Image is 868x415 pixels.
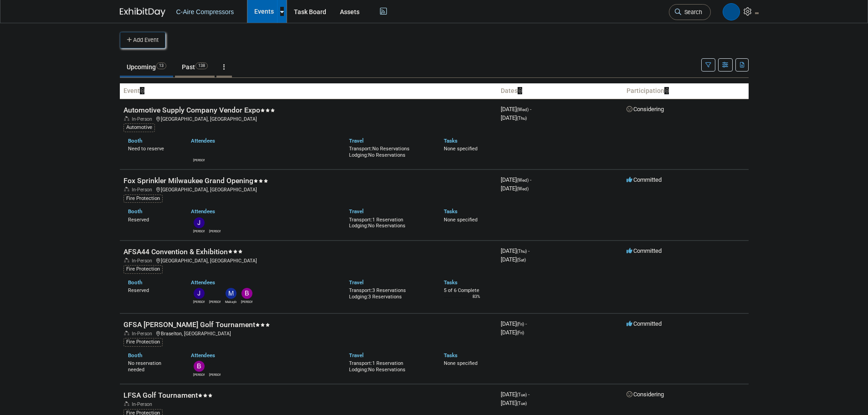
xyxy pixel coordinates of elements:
[193,372,205,377] div: Bryan Staszak
[132,401,155,407] span: In-Person
[226,288,236,299] img: Makaylee Zezza
[124,187,129,191] img: In-Person Event
[194,217,205,228] img: Jason Hedeen
[473,294,480,307] td: 83%
[349,359,430,373] div: 1 Reservation No Reservations
[123,123,155,132] div: Automotive
[517,249,527,254] span: (Thu)
[444,138,457,144] a: Tasks
[120,83,497,99] th: Event
[123,265,163,273] div: Fire Protection
[120,8,165,17] img: ExhibitDay
[128,286,178,294] div: Reserved
[444,146,478,152] span: None specified
[525,320,527,327] span: -
[627,391,664,398] span: Considering
[193,299,205,304] div: Jason Hedeen
[124,401,129,406] img: In-Person Event
[517,116,527,121] span: (Thu)
[501,176,531,183] span: [DATE]
[210,217,221,228] img: Travis Wieser
[156,62,166,69] span: 13
[120,58,173,76] a: Upcoming13
[627,176,662,183] span: Committed
[627,320,662,327] span: Committed
[528,391,529,398] span: -
[349,144,430,158] div: No Reservations No Reservations
[627,247,662,254] span: Committed
[123,185,493,193] div: [GEOGRAPHIC_DATA], [GEOGRAPHIC_DATA]
[191,208,215,215] a: Attendees
[517,330,524,335] span: (Fri)
[349,217,372,223] span: Transport:
[194,146,205,157] img: Travis Wieser
[349,286,430,300] div: 3 Reservations 3 Reservations
[195,62,208,69] span: 138
[209,228,221,234] div: Travis Wieser
[128,138,142,144] a: Booth
[123,106,275,114] a: Automotive Supply Company Vendor Expo
[123,115,493,122] div: [GEOGRAPHIC_DATA], [GEOGRAPHIC_DATA]
[349,208,364,215] a: Travel
[501,256,526,263] span: [DATE]
[191,352,215,359] a: Attendees
[194,288,205,299] img: Jason Hedeen
[175,58,215,76] a: Past138
[128,208,142,215] a: Booth
[627,106,664,113] span: Considering
[501,247,529,254] span: [DATE]
[530,106,531,113] span: -
[241,299,252,304] div: Bryan Staszak
[681,9,702,15] span: Search
[123,256,493,264] div: [GEOGRAPHIC_DATA], [GEOGRAPHIC_DATA]
[517,107,529,112] span: (Wed)
[444,352,457,359] a: Tasks
[501,185,529,192] span: [DATE]
[349,152,368,158] span: Lodging:
[517,322,524,327] span: (Fri)
[501,320,527,327] span: [DATE]
[664,87,669,94] a: Sort by Participation Type
[623,83,749,99] th: Participation
[349,215,430,229] div: 1 Reservation No Reservations
[128,215,178,223] div: Reserved
[124,331,129,335] img: In-Person Event
[444,208,457,215] a: Tasks
[501,329,524,336] span: [DATE]
[517,186,529,191] span: (Wed)
[191,138,215,144] a: Attendees
[124,116,129,121] img: In-Person Event
[349,223,368,229] span: Lodging:
[501,391,529,398] span: [DATE]
[349,279,364,286] a: Travel
[123,176,268,185] a: Fox Sprinkler Milwaukee Grand Opening
[349,138,364,144] a: Travel
[349,294,368,300] span: Lodging:
[120,32,165,48] button: Add Event
[123,338,163,346] div: Fire Protection
[444,279,457,286] a: Tasks
[349,352,364,359] a: Travel
[123,195,163,203] div: Fire Protection
[191,279,215,286] a: Attendees
[517,392,527,397] span: (Tue)
[209,299,221,304] div: Travis Wieser
[669,4,711,20] a: Search
[501,114,527,121] span: [DATE]
[132,258,155,264] span: In-Person
[193,157,205,163] div: Travis Wieser
[530,176,531,183] span: -
[210,288,221,299] img: Travis Wieser
[128,144,178,152] div: Need to reserve
[444,217,478,223] span: None specified
[518,87,522,94] a: Sort by Start Date
[349,360,372,366] span: Transport:
[349,367,368,373] span: Lodging:
[210,361,221,372] img: Travis Wieser
[444,360,478,366] span: None specified
[124,258,129,262] img: In-Person Event
[528,247,529,254] span: -
[497,83,623,99] th: Dates
[241,288,252,299] img: Bryan Staszak
[132,187,155,193] span: In-Person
